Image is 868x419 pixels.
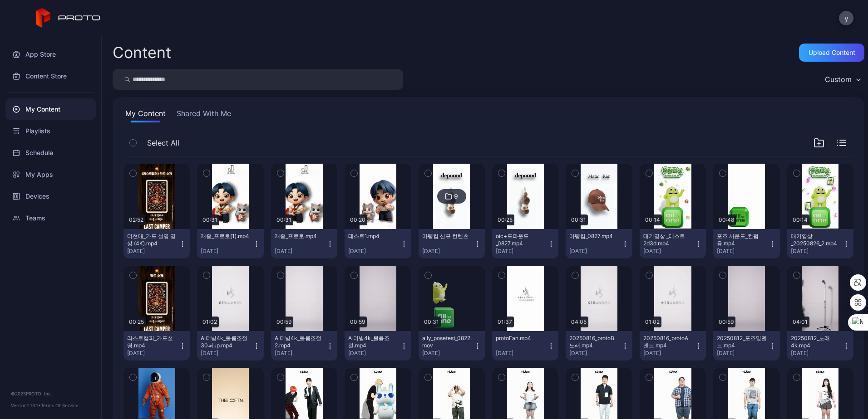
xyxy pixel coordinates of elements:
[713,229,779,258] button: 포즈 사운드_컨펌용.mp4[DATE]
[5,185,96,207] a: Devices
[175,108,233,122] button: Shared With Me
[127,248,179,255] div: [DATE]
[643,350,695,357] div: [DATE]
[348,233,398,240] div: 테스트1.mp4
[127,335,177,349] div: 라스트캠퍼_카드설명.mp4
[566,331,632,361] button: 20250816_protoB노래.mp4[DATE]
[569,248,621,255] div: [DATE]
[492,331,558,361] button: protoFan.mp4[DATE]
[275,233,325,240] div: 재중_프로토.mp4
[569,335,619,349] div: 20250816_protoB노래.mp4
[820,69,864,90] button: Custom
[11,390,90,397] div: © 2025 PROTO, Inc.
[791,350,843,357] div: [DATE]
[717,350,769,357] div: [DATE]
[348,248,400,255] div: [DATE]
[5,120,96,142] a: Playlists
[809,49,855,56] div: Upload Content
[113,45,171,60] div: Content
[5,65,96,87] a: Content Store
[422,248,474,255] div: [DATE]
[454,192,458,200] div: 9
[348,335,398,349] div: A 더빙4k_볼륨조절.mp4
[492,229,558,258] button: oic+드파운드_0827.mp4[DATE]
[5,207,96,229] a: Teams
[422,233,472,240] div: 마뗑킴 신규 컨텐츠
[791,248,843,255] div: [DATE]
[201,233,251,240] div: 재중_프로토(1).mp4
[791,233,841,247] div: 대기영상 _20250826_2.mp4
[569,233,619,240] div: 마뗑킴_0827.mp4
[717,248,769,255] div: [DATE]
[496,335,546,342] div: protoFan.mp4
[147,137,179,148] span: Select All
[271,229,337,258] button: 재중_프로토.mp4[DATE]
[419,229,485,258] button: 마뗑킴 신규 컨텐츠[DATE]
[496,248,547,255] div: [DATE]
[5,142,96,164] a: Schedule
[422,335,472,349] div: ally_posetest_0822.mov
[345,331,411,361] button: A 더빙4k_볼륨조절.mp4[DATE]
[127,350,179,357] div: [DATE]
[839,11,853,25] button: y
[713,331,779,361] button: 20250812_포즈및멘트.mp4[DATE]
[643,335,693,349] div: 20250816_protoA멘트.mp4
[640,229,706,258] button: 대기영상 _테스트2d3d.mp4[DATE]
[717,233,767,247] div: 포즈 사운드_컨펌용.mp4
[422,350,474,357] div: [DATE]
[643,233,693,247] div: 대기영상 _테스트2d3d.mp4
[201,335,251,349] div: A 더빙4k_볼륨조절30퍼up.mp4
[197,331,263,361] button: A 더빙4k_볼륨조절30퍼up.mp4[DATE]
[825,75,852,84] div: Custom
[419,331,485,361] button: ally_posetest_0822.mov[DATE]
[787,229,853,258] button: 대기영상 _20250826_2.mp4[DATE]
[496,233,546,247] div: oic+드파운드_0827.mp4
[496,350,547,357] div: [DATE]
[197,229,263,258] button: 재중_프로토(1).mp4[DATE]
[5,44,96,65] a: App Store
[123,229,190,258] button: 더현대_카드 설명 영상 (4K).mp4[DATE]
[123,331,190,361] button: 라스트캠퍼_카드설명.mp4[DATE]
[787,331,853,361] button: 20250812_노래4k.mp4[DATE]
[271,331,337,361] button: A 더빙4k_볼륨조절2.mp4[DATE]
[643,248,695,255] div: [DATE]
[275,335,325,349] div: A 더빙4k_볼륨조절2.mp4
[5,98,96,120] a: My Content
[11,403,41,408] span: Version 1.13.1 •
[275,248,326,255] div: [DATE]
[566,229,632,258] button: 마뗑킴_0827.mp4[DATE]
[201,350,252,357] div: [DATE]
[717,335,767,349] div: 20250812_포즈및멘트.mp4
[791,335,841,349] div: 20250812_노래4k.mp4
[275,350,326,357] div: [DATE]
[799,44,864,62] button: Upload Content
[640,331,706,361] button: 20250816_protoA멘트.mp4[DATE]
[5,164,96,185] a: My Apps
[123,108,168,122] button: My Content
[348,350,400,357] div: [DATE]
[201,248,252,255] div: [DATE]
[127,233,177,247] div: 더현대_카드 설명 영상 (4K).mp4
[569,350,621,357] div: [DATE]
[41,403,79,408] a: Terms Of Service
[345,229,411,258] button: 테스트1.mp4[DATE]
